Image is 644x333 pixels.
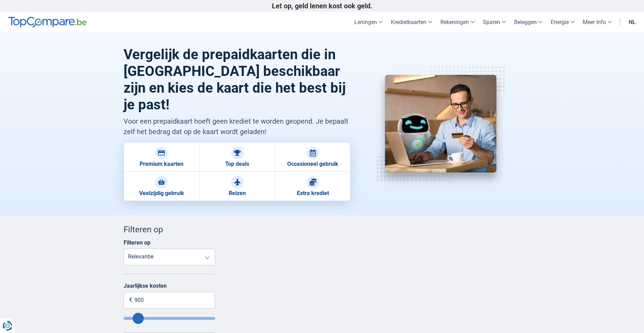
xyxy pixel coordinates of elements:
[124,282,215,289] label: Jaarlijkse kosten
[124,46,351,113] h1: Vergelijk de prepaidkaarten die in [GEOGRAPHIC_DATA] beschikbaar zijn en kies de kaart die het be...
[579,12,616,32] a: Meer Info
[199,172,275,201] a: Reizen Reizen
[8,17,87,28] img: TopCompare
[385,75,496,172] img: prepaidkaart
[124,116,351,137] p: Voor een prepaidkaart hoeft geen krediet te worden geopend. Je bepaalt zelf het bedrag dat op de ...
[158,179,165,186] img: Veelzijdig gebruik
[124,239,150,246] label: Filteren op
[350,12,387,32] a: Leningen
[124,224,215,235] div: Filteren op
[275,142,351,172] a: Occasioneel gebruik Occasioneel gebruik
[124,317,215,320] input: Annualfee
[124,142,199,172] a: Premium kaarten Premium kaarten
[510,12,547,32] a: Beleggen
[479,12,510,32] a: Sparen
[625,12,640,32] a: nl
[129,296,132,304] span: €
[275,172,351,201] a: Extra krediet Extra krediet
[234,149,241,156] img: Top deals
[547,12,579,32] a: Energie
[309,149,316,156] img: Occasioneel gebruik
[309,179,316,186] img: Extra krediet
[436,12,479,32] a: Rekeningen
[387,12,436,32] a: Kredietkaarten
[124,172,199,201] a: Veelzijdig gebruik Veelzijdig gebruik
[234,179,241,186] img: Reizen
[199,142,275,172] a: Top deals Top deals
[124,2,520,10] p: Let op, geld lenen kost ook geld.
[158,149,165,156] img: Premium kaarten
